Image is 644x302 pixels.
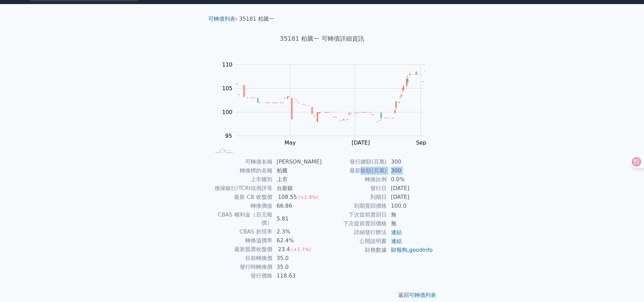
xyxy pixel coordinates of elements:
p: 返回 [203,291,442,299]
tspan: 100 [222,109,233,115]
a: 連結 [391,238,402,244]
td: 最新股票收盤價 [211,245,273,254]
td: 66.86 [273,202,322,210]
td: CBAS 權利金（百元報價） [211,210,273,227]
td: 發行總額(百萬) [322,157,387,166]
g: Chart [218,61,435,146]
td: 財務數據 [322,246,387,254]
td: 62.4% [273,236,322,245]
a: 可轉債列表 [409,292,436,298]
td: 100.0 [387,202,433,210]
td: 最新 CB 收盤價 [211,193,273,202]
td: 上市櫃別 [211,175,273,184]
tspan: May [285,139,296,146]
td: 台新銀 [273,184,322,193]
td: 公開說明書 [322,237,387,246]
td: [DATE] [387,184,433,193]
div: 聊天小工具 [610,269,644,302]
td: 0.0% [387,175,433,184]
td: 到期日 [322,193,387,202]
td: 轉換標的名稱 [211,166,273,175]
div: 108.55 [277,193,298,201]
tspan: 105 [222,85,233,92]
tspan: 95 [225,133,232,139]
td: 擔保銀行/TCRI信用評等 [211,184,273,193]
td: 到期賣回價格 [322,202,387,210]
td: 下次提前賣回價格 [322,219,387,228]
tspan: [DATE] [352,139,370,146]
li: › [208,15,237,23]
td: [DATE] [387,193,433,202]
td: 發行時轉換價 [211,263,273,271]
li: 35181 柏騰一 [239,15,274,23]
td: 發行價格 [211,271,273,280]
td: 目前轉換價 [211,254,273,263]
td: 無 [387,219,433,228]
h1: 35181 柏騰一 可轉債詳細資訊 [203,34,442,43]
a: 可轉債列表 [208,16,235,22]
td: 發行日 [322,184,387,193]
td: 無 [387,210,433,219]
td: 5.81 [273,210,322,227]
td: , [387,246,433,254]
td: 2.3% [273,227,322,236]
iframe: Chat Widget [610,269,644,302]
span: (+1.9%) [298,194,318,200]
td: 最新餘額(百萬) [322,166,387,175]
td: 詳細發行辦法 [322,228,387,237]
td: 上市 [273,175,322,184]
td: 可轉債名稱 [211,157,273,166]
td: 轉換比例 [322,175,387,184]
td: 下次提前賣回日 [322,210,387,219]
td: [PERSON_NAME] [273,157,322,166]
div: 23.4 [277,245,292,253]
a: 財報狗 [391,247,407,253]
span: (+1.7%) [291,247,311,252]
td: 118.63 [273,271,322,280]
td: 300 [387,166,433,175]
a: 連結 [391,229,402,235]
a: goodinfo [409,247,433,253]
td: CBAS 折現率 [211,227,273,236]
tspan: 110 [222,61,233,68]
tspan: Sep [416,139,426,146]
td: 轉換溢價率 [211,236,273,245]
td: 柏騰 [273,166,322,175]
td: 300 [387,157,433,166]
td: 轉換價值 [211,202,273,210]
td: 35.0 [273,254,322,263]
td: 35.0 [273,263,322,271]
